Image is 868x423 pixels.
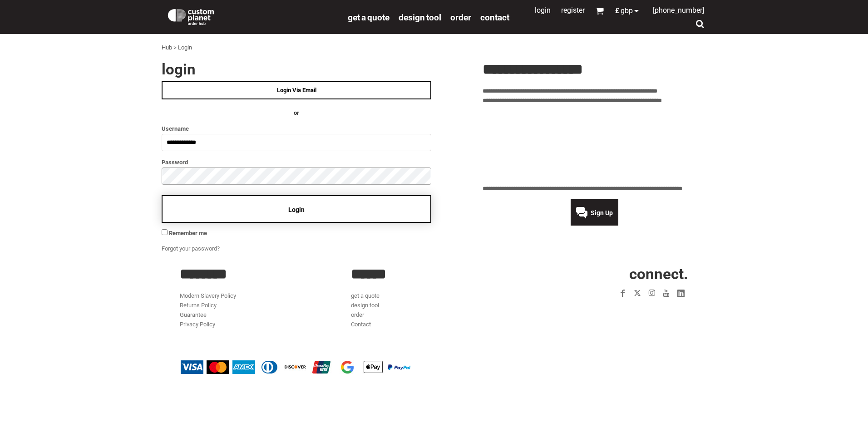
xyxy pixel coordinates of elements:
[561,6,585,15] a: Register
[591,209,613,216] span: Sign Up
[310,360,333,374] img: China UnionPay
[162,81,431,99] a: Login Via Email
[180,321,215,328] a: Privacy Policy
[351,302,379,309] a: design tool
[288,206,305,213] span: Login
[162,44,172,51] a: Hub
[180,292,236,299] a: Modern Slavery Policy
[258,360,281,374] img: Diners Club
[162,229,168,235] input: Remember me
[621,7,633,15] span: GBP
[480,12,509,23] span: Contact
[615,7,621,15] span: £
[450,12,471,22] a: order
[348,12,390,23] span: get a quote
[653,6,704,15] span: [PHONE_NUMBER]
[162,2,343,30] a: Custom Planet
[162,123,431,134] label: Username
[232,360,255,374] img: American Express
[483,111,706,179] iframe: Customer reviews powered by Trustpilot
[388,364,410,370] img: PayPal
[180,302,217,309] a: Returns Policy
[162,245,220,252] a: Forgot your password?
[351,311,364,318] a: order
[336,360,359,374] img: Google Pay
[563,306,688,317] iframe: Customer reviews powered by Trustpilot
[399,12,441,22] a: design tool
[399,12,441,23] span: design tool
[535,6,551,15] a: Login
[480,12,509,22] a: Contact
[362,360,385,374] img: Apple Pay
[162,62,431,77] h2: Login
[284,360,307,374] img: Discover
[169,230,207,236] span: Remember me
[162,108,431,118] h4: OR
[351,321,371,328] a: Contact
[178,43,192,53] div: Login
[348,12,390,22] a: get a quote
[166,7,216,25] img: Custom Planet
[523,266,688,281] h2: CONNECT.
[351,292,380,299] a: get a quote
[162,157,431,167] label: Password
[277,87,316,93] span: Login Via Email
[180,311,207,318] a: Guarantee
[181,360,203,374] img: Visa
[207,360,229,374] img: Mastercard
[450,12,471,23] span: order
[173,43,177,53] div: >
